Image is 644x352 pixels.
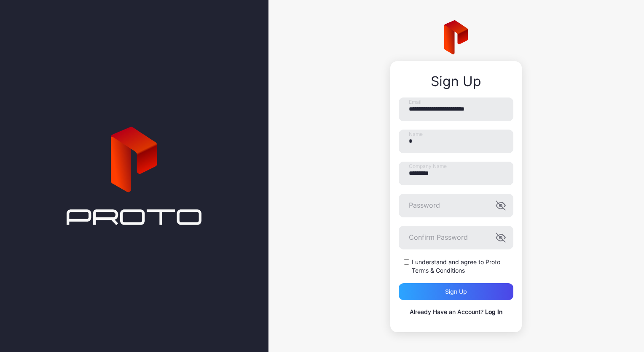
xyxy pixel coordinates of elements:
[399,74,513,89] div: Sign Up
[399,130,513,153] input: Name
[399,307,513,317] p: Already Have an Account?
[399,194,513,217] input: Password
[496,200,506,211] button: Password
[496,233,506,243] button: Confirm Password
[485,308,502,315] a: Log In
[412,258,513,275] label: I understand and agree to
[399,97,513,121] input: Email
[399,226,513,249] input: Confirm Password
[399,162,513,185] input: Company Name
[445,288,467,295] div: Sign up
[412,258,500,274] a: Proto Terms & Conditions
[399,283,513,300] button: Sign up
